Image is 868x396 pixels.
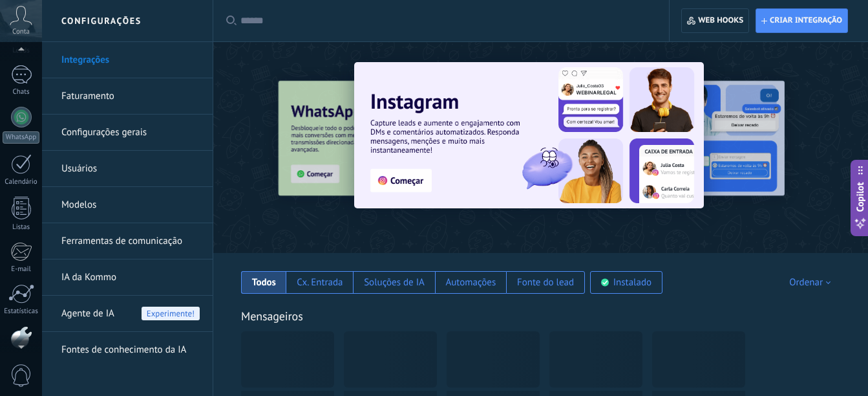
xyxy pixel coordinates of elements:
[61,187,200,223] a: Modelos
[3,265,40,274] div: E-mail
[61,78,200,115] a: Faturamento
[3,223,40,232] div: Listas
[61,151,200,187] a: Usuários
[61,223,200,259] a: Ferramentas de comunicação
[12,28,30,36] span: Conta
[3,88,40,96] div: Chats
[3,178,40,186] div: Calendário
[681,8,749,33] button: Web hooks
[445,276,496,289] div: Automações
[42,151,213,187] li: Usuários
[61,296,114,332] span: Agente de IA
[241,309,303,324] a: Mensageiros
[42,187,213,223] li: Modelos
[42,296,213,332] li: Agente de IA
[142,307,200,320] span: Experimente!
[698,16,743,26] span: Web hooks
[517,276,574,289] div: Fonte do lead
[42,42,213,78] li: Integrações
[42,78,213,115] li: Faturamento
[42,115,213,151] li: Configurações gerais
[756,8,848,33] button: Criar integração
[42,332,213,368] li: Fontes de conhecimento da IA
[61,259,200,296] a: IA da Kommo
[61,115,200,151] a: Configurações gerais
[42,259,213,296] li: IA da Kommo
[42,223,213,259] li: Ferramentas de comunicação
[3,131,39,144] div: WhatsApp
[3,307,40,316] div: Estatísticas
[297,276,343,289] div: Cx. Entrada
[789,276,835,289] div: Ordenar
[252,276,276,289] div: Todos
[364,276,425,289] div: Soluções de IA
[61,42,200,78] a: Integrações
[354,62,704,208] img: Slide 1
[61,296,200,332] a: Agente de IAExperimente!
[613,276,651,289] div: Instalado
[854,182,867,212] span: Copilot
[770,16,842,26] span: Criar integração
[61,332,200,368] a: Fontes de conhecimento da IA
